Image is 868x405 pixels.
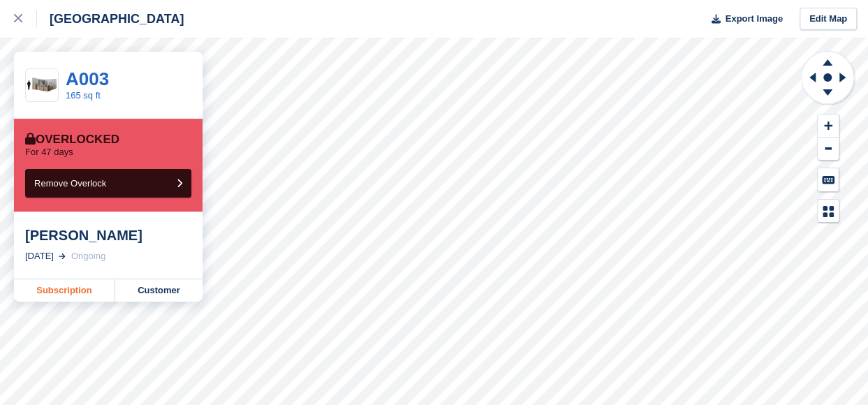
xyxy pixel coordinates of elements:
img: arrow-right-light-icn-cde0832a797a2874e46488d9cf13f60e5c3a73dbe684e267c42b8395dfbc2abf.svg [59,253,66,259]
button: Remove Overlock [25,169,191,198]
div: [GEOGRAPHIC_DATA] [37,10,184,27]
div: [PERSON_NAME] [25,227,191,244]
p: For 47 days [25,147,73,158]
a: A003 [66,68,109,89]
img: 175-sqft-unit%20(3).jpg [26,73,58,98]
button: Map Legend [818,200,839,223]
a: Customer [115,279,203,302]
a: 165 sq ft [66,90,101,101]
a: Subscription [14,279,115,302]
button: Keyboard Shortcuts [818,168,839,191]
button: Export Image [703,8,783,31]
span: Remove Overlock [34,178,106,189]
div: Ongoing [71,249,105,263]
span: Export Image [725,12,782,26]
button: Zoom In [818,115,839,138]
div: Overlocked [25,133,119,147]
div: [DATE] [25,249,54,263]
button: Zoom Out [818,138,839,161]
a: Edit Map [800,8,857,31]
